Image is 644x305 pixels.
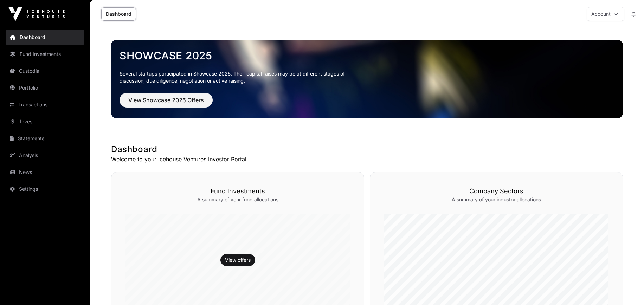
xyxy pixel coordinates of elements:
a: Showcase 2025 [120,49,614,62]
h3: Company Sectors [384,186,608,196]
a: Statements [6,131,84,146]
a: View Showcase 2025 Offers [120,100,213,107]
span: View Showcase 2025 Offers [128,96,204,104]
a: Transactions [6,97,84,112]
a: Analysis [6,148,84,163]
a: Dashboard [101,7,136,21]
button: View Showcase 2025 Offers [120,93,213,108]
img: Icehouse Ventures Logo [8,7,65,21]
img: Showcase 2025 [111,40,623,118]
a: Portfolio [6,80,84,96]
a: Settings [6,181,84,197]
p: Welcome to your Icehouse Ventures Investor Portal. [111,155,623,163]
a: News [6,164,84,180]
h1: Dashboard [111,144,623,155]
button: Account [587,7,624,21]
a: Invest [6,114,84,129]
h3: Fund Investments [125,186,350,196]
p: A summary of your industry allocations [384,196,608,203]
a: Custodial [6,63,84,79]
p: A summary of your fund allocations [125,196,350,203]
a: View offers [225,257,251,264]
p: Several startups participated in Showcase 2025. Their capital raises may be at different stages o... [120,70,356,84]
a: Dashboard [6,30,84,45]
a: Fund Investments [6,46,84,62]
button: View offers [220,254,255,266]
